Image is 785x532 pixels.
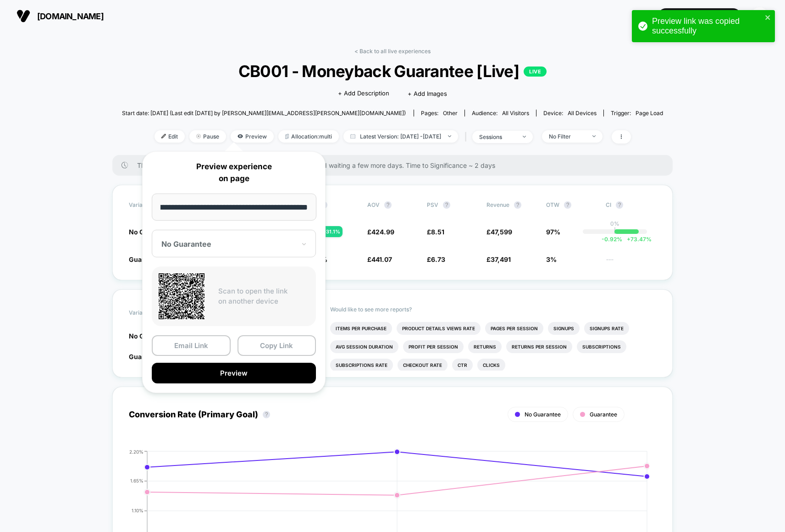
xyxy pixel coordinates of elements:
[129,449,144,454] tspan: 2.20%
[408,90,447,97] span: + Add Images
[231,130,274,143] span: Preview
[546,228,560,236] span: 97%
[427,201,438,208] span: PSV
[427,255,445,263] span: £
[129,255,162,263] span: Guarantee
[477,359,505,371] li: Clicks
[486,228,512,236] span: £
[443,201,450,209] button: ?
[584,322,629,335] li: Signups Rate
[384,201,392,209] button: ?
[371,228,394,236] span: 424.99
[371,255,392,263] span: 441.07
[443,110,458,116] span: other
[278,130,339,143] span: Allocation: multi
[486,255,511,263] span: £
[602,236,622,243] span: -0.92 %
[616,201,623,209] button: ?
[37,11,104,21] span: [DOMAIN_NAME]
[590,411,617,418] span: Guarantee
[338,89,389,98] span: + Add Description
[149,61,636,81] span: CB001 - Moneyback Guarantee [Live]
[448,135,451,137] img: end
[330,306,656,313] p: Would like to see more reports?
[263,411,270,418] button: ?
[479,133,516,140] div: sessions
[765,14,771,22] button: close
[330,322,392,335] li: Items Per Purchase
[431,255,445,263] span: 6.73
[354,48,431,55] a: < Back to all live experiences
[485,322,543,335] li: Pages Per Session
[564,201,571,209] button: ?
[549,133,586,140] div: No Filter
[397,322,481,335] li: Product Details Views Rate
[161,134,166,139] img: edit
[398,359,448,371] li: Checkout Rate
[546,201,597,209] span: OTW
[218,286,309,307] p: Scan to open the link on another device
[152,161,316,184] p: Preview experience on page
[751,7,768,25] div: AS
[614,227,616,234] p: |
[524,66,547,77] p: LIVE
[189,130,226,143] span: Pause
[17,9,30,23] img: Visually logo
[748,7,771,26] button: AS
[367,201,380,208] span: AOV
[129,201,179,209] span: Variation
[606,257,656,264] span: ---
[367,228,394,236] span: £
[536,110,603,116] span: Device:
[577,340,626,353] li: Subscriptions
[472,110,529,116] div: Audience:
[330,359,393,371] li: Subscriptions Rate
[427,228,444,236] span: £
[129,332,172,340] span: No Guarantee
[238,335,316,356] button: Copy Link
[463,130,472,144] span: |
[486,201,509,208] span: Revenue
[546,255,557,263] span: 3%
[636,110,663,116] span: Page Load
[606,201,656,209] span: CI
[525,411,561,418] span: No Guarantee
[523,136,526,138] img: end
[343,130,458,143] span: Latest Version: [DATE] - [DATE]
[129,353,162,360] span: Guarantee
[592,135,596,137] img: end
[627,236,630,243] span: +
[548,322,580,335] li: Signups
[137,161,654,169] span: There are still no statistically significant results. We recommend waiting a few more days . Time...
[285,134,289,139] img: rebalance
[152,335,231,356] button: Email Link
[502,110,529,116] span: All Visitors
[403,340,464,353] li: Profit Per Session
[491,228,512,236] span: 47,599
[568,110,597,116] span: all devices
[152,363,316,383] button: Preview
[491,255,511,263] span: 37,491
[14,9,106,23] button: [DOMAIN_NAME]
[506,340,572,353] li: Returns Per Session
[367,255,392,263] span: £
[431,228,444,236] span: 8.51
[452,359,473,371] li: Ctr
[350,134,355,139] img: calendar
[155,130,185,143] span: Edit
[421,110,458,116] div: Pages:
[122,110,406,116] span: Start date: [DATE] (Last edit [DATE] by [PERSON_NAME][EMAIL_ADDRESS][PERSON_NAME][DOMAIN_NAME])
[130,478,144,483] tspan: 1.65%
[132,508,144,513] tspan: 1.10%
[610,220,619,227] p: 0%
[622,236,652,243] span: 73.47 %
[196,134,201,139] img: end
[514,201,521,209] button: ?
[468,340,502,353] li: Returns
[330,340,398,353] li: Avg Session Duration
[129,306,179,320] span: Variation
[611,110,663,116] div: Trigger:
[652,17,762,36] div: Preview link was copied successfully
[129,228,172,236] span: No Guarantee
